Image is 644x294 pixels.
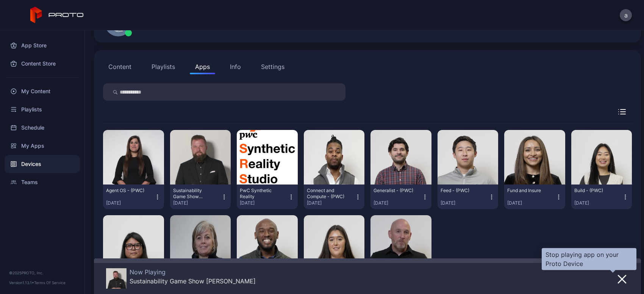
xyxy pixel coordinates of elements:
button: Fund and Insure[DATE] [507,188,562,206]
button: Build - (PWC)[DATE] [574,188,629,206]
div: [DATE] [240,200,288,206]
div: [DATE] [307,200,355,206]
button: Sustainability Game Show [PERSON_NAME][DATE] [173,188,228,206]
div: Sustainability Game Show Scott [173,188,215,200]
div: Connect and Compute - (PWC) [307,188,349,200]
div: Feed - (PWC) [441,188,482,194]
a: Devices [5,155,80,173]
div: [DATE] [441,200,489,206]
div: [DATE] [374,200,422,206]
a: My Apps [5,137,80,155]
a: Teams [5,173,80,191]
a: Terms Of Service [34,280,66,285]
div: Fund and Insure [507,188,549,194]
div: Sustainability Game Show Scott [130,277,256,285]
button: Content [103,59,137,74]
div: [DATE] [507,200,555,206]
button: Agent OS - (PWC)[DATE] [106,188,161,206]
div: Build - (PWC) [574,188,616,194]
button: Apps [190,59,215,74]
button: PwC Synthetic Reality[DATE] [240,188,295,206]
div: [DATE] [106,200,154,206]
div: © 2025 PROTO, Inc. [9,270,75,276]
div: Agent OS - (PWC) [106,188,148,194]
button: Info [225,59,246,74]
div: Settings [261,62,284,71]
div: Now Playing [130,268,256,276]
div: [DATE] [574,200,622,206]
a: Schedule [5,119,80,137]
button: Settings [256,59,290,74]
button: Generalist - (PWC)[DATE] [374,188,428,206]
button: Connect and Compute - (PWC)[DATE] [307,188,362,206]
span: Version 1.13.1 • [9,280,34,285]
div: Generalist - (PWC) [374,188,415,194]
div: Stop playing app on your Proto Device [546,250,633,268]
button: Playlists [146,59,180,74]
a: Playlists [5,100,80,119]
button: Feed - (PWC)[DATE] [441,188,496,206]
a: Content Store [5,55,80,73]
a: App Store [5,36,80,55]
a: My Content [5,82,80,100]
div: Info [230,62,241,71]
div: [DATE] [173,200,221,206]
div: PwC Synthetic Reality [240,188,281,200]
button: a [620,9,632,21]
